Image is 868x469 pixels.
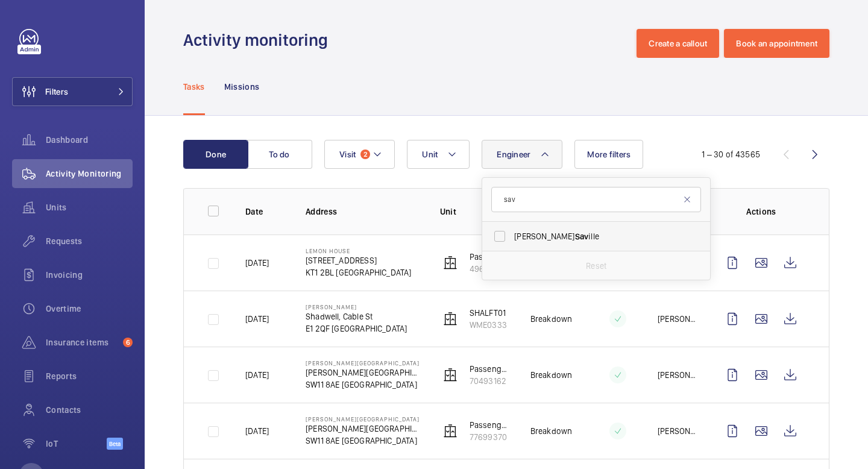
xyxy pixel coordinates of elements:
p: Shadwell, Cable St [306,310,407,323]
span: Beta [107,438,123,450]
p: [PERSON_NAME][GEOGRAPHIC_DATA] [306,367,421,379]
span: Unit [422,150,438,159]
p: SW11 8AE [GEOGRAPHIC_DATA] [306,435,421,447]
span: Reports [46,370,133,382]
span: Contacts [46,404,133,416]
p: Actions [718,206,805,218]
p: KT1 2BL [GEOGRAPHIC_DATA] [306,266,412,279]
input: Search by engineer [491,187,701,212]
p: [DATE] [245,313,269,325]
button: Unit [407,140,470,169]
p: Breakdown [530,313,573,325]
button: Filters [12,77,133,106]
span: [PERSON_NAME] ille [514,230,680,242]
p: Passenger Lift 3 - Guest Fire Lift [470,363,511,375]
p: Tasks [183,81,205,93]
button: Engineer [482,140,562,169]
h1: Activity monitoring [183,29,335,51]
span: IoT [46,438,107,450]
p: 70493162 [470,375,511,387]
span: Filters [45,86,68,98]
img: elevator.svg [443,424,458,438]
button: Book an appointment [724,29,829,58]
span: More filters [587,150,631,159]
span: Sav [575,231,589,241]
p: E1 2QF [GEOGRAPHIC_DATA] [306,323,407,335]
button: Visit2 [324,140,395,169]
img: elevator.svg [443,368,458,382]
p: [PERSON_NAME] [306,303,407,310]
p: Passenger Lift 2 - Guest Lift Middle [470,419,511,431]
span: 6 [123,338,133,347]
p: [PERSON_NAME][GEOGRAPHIC_DATA] [306,359,421,367]
span: Engineer [497,150,530,159]
p: 77699370 [470,431,511,443]
p: [STREET_ADDRESS] [306,254,412,266]
span: Units [46,201,133,213]
span: Visit [339,150,356,159]
p: [PERSON_NAME] [658,313,699,325]
button: To do [247,140,312,169]
p: [PERSON_NAME] [658,425,699,437]
p: [DATE] [245,425,269,437]
p: [DATE] [245,257,269,269]
button: Done [183,140,248,169]
p: WME0333 [470,319,507,331]
p: [DATE] [245,369,269,381]
p: Passenger lift [470,251,511,263]
img: elevator.svg [443,256,458,270]
p: 49614475 [470,263,511,275]
span: 2 [360,150,370,159]
span: Dashboard [46,134,133,146]
span: Overtime [46,303,133,315]
button: Create a callout [637,29,719,58]
p: SW11 8AE [GEOGRAPHIC_DATA] [306,379,421,391]
p: Reset [586,260,606,272]
div: 1 – 30 of 43565 [702,148,760,160]
p: Unit [440,206,511,218]
button: More filters [574,140,643,169]
p: Lemon House [306,247,412,254]
p: Breakdown [530,369,573,381]
span: Invoicing [46,269,133,281]
p: Breakdown [530,425,573,437]
p: [PERSON_NAME][GEOGRAPHIC_DATA] [306,415,421,423]
p: [PERSON_NAME][GEOGRAPHIC_DATA] [306,423,421,435]
img: elevator.svg [443,312,458,326]
p: [PERSON_NAME] [658,369,699,381]
p: Date [245,206,286,218]
span: Insurance items [46,336,118,348]
span: Requests [46,235,133,247]
p: Missions [224,81,260,93]
span: Activity Monitoring [46,168,133,180]
p: SHALFT01 [470,307,507,319]
p: Address [306,206,421,218]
